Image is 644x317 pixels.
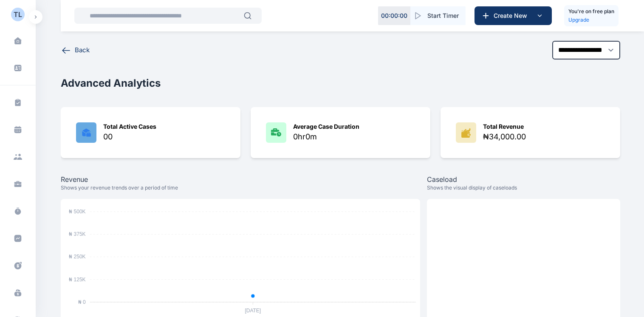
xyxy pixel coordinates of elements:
a: Upgrade [568,16,614,24]
div: Total Active Cases [103,122,156,131]
span: Create New [490,11,534,20]
tspan: ₦ 125K [69,277,86,283]
p: Revenue [61,175,420,184]
h1: Advanced Analytics [61,76,161,90]
div: ₦34,000.00 [483,131,526,143]
p: Shows the visual display of caseloads [427,184,620,192]
tspan: ₦ 250K [69,254,86,260]
tspan: [DATE] [245,308,261,314]
p: Caseload [427,175,620,184]
p: Shows your revenue trends over a period of time [61,184,420,192]
h5: You're on free plan [568,7,614,16]
tspan: ₦ 375K [69,231,86,237]
div: Total Revenue [483,122,526,131]
button: Start Timer [410,6,466,25]
tspan: ₦ 500K [69,209,86,215]
div: TL [14,9,22,20]
div: 00 [103,131,156,143]
span: Start Timer [427,11,459,20]
div: Average Case Duration [293,122,359,131]
button: TL [11,10,25,24]
tspan: ₦ 0 [78,299,86,305]
p: 00 : 00 : 00 [381,11,407,20]
p: Back [75,46,90,54]
div: 0hr0m [293,131,359,143]
button: Create New [475,6,552,25]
